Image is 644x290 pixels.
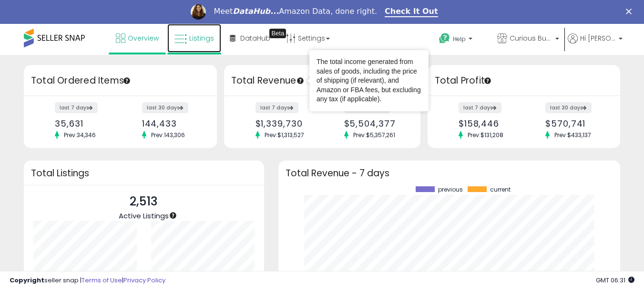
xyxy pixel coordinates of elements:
label: last 7 days [55,102,98,113]
div: $570,741 [545,118,603,129]
span: Hi [PERSON_NAME] [580,33,616,43]
span: Overview [128,33,159,43]
h3: Total Revenue - 7 days [286,170,613,177]
p: 2,513 [119,193,169,211]
span: Prev: $1,313,527 [260,131,309,139]
span: 2025-09-6 06:31 GMT [596,276,634,285]
h3: Total Listings [31,170,257,177]
span: Prev: 143,306 [146,131,190,139]
a: Terms of Use [82,276,122,285]
label: last 7 days [256,102,298,113]
span: current [490,186,511,193]
a: Curious Buy Nature [490,24,566,55]
span: previous [438,186,463,193]
h3: Total Revenue [231,74,413,87]
a: Privacy Policy [123,276,165,285]
div: Tooltip anchor [269,29,286,38]
div: Tooltip anchor [483,76,492,85]
strong: Copyright [10,276,44,285]
a: Hi [PERSON_NAME] [568,33,623,55]
span: Help [453,35,466,43]
span: Prev: $131,208 [463,131,508,139]
i: Get Help [439,32,450,44]
span: Listings [189,33,214,43]
a: DataHub [223,24,277,53]
span: Prev: 34,346 [59,131,101,139]
span: Prev: $5,357,261 [348,131,400,139]
div: $158,446 [459,118,517,129]
a: Overview [109,24,166,53]
a: Help [431,25,489,55]
div: 144,433 [142,118,200,129]
label: last 7 days [459,102,501,113]
a: Check It Out [385,7,438,17]
h3: Total Ordered Items [31,74,210,87]
div: 35,631 [55,118,113,129]
div: seller snap | | [10,276,165,285]
div: Tooltip anchor [169,211,177,220]
div: Meet Amazon Data, done right. [214,7,377,16]
span: Curious Buy Nature [510,33,552,43]
div: Close [626,9,635,14]
img: Profile image for Georgie [191,4,206,20]
span: Prev: $433,137 [550,131,596,139]
a: Settings [279,24,337,53]
h3: Total Profit [435,74,613,87]
div: $5,504,377 [344,118,404,129]
span: Active Listings [119,211,169,221]
div: Tooltip anchor [296,76,305,85]
label: last 30 days [545,102,592,113]
i: DataHub... [233,7,279,16]
div: Tooltip anchor [123,76,131,85]
label: last 30 days [142,102,188,113]
div: $1,339,730 [256,118,315,129]
div: The total income generated from sales of goods, including the price of shipping (if relevant), an... [317,57,421,104]
a: Listings [167,24,221,53]
span: DataHub [240,33,270,43]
